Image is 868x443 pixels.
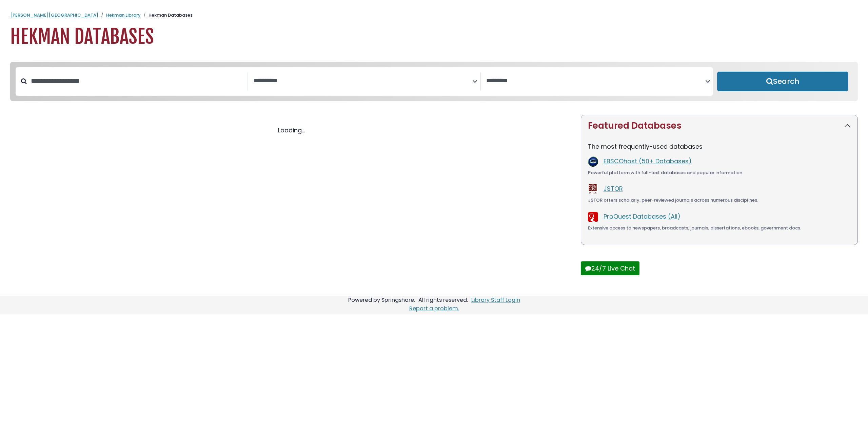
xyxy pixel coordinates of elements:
[10,25,858,48] h1: Hekman Databases
[10,12,858,19] nav: breadcrumb
[409,304,459,312] a: Report a problem.
[717,72,848,91] button: Submit for Search Results
[588,142,851,151] p: The most frequently-used databases
[254,77,472,85] textarea: Search
[588,197,851,204] div: JSTOR offers scholarly, peer-reviewed journals across numerous disciplines.
[588,169,851,176] div: Powerful platform with full-text databases and popular information.
[10,126,573,135] div: Loading...
[106,12,141,18] a: Hekman Library
[347,296,416,304] div: Powered by Springshare.
[604,184,623,193] a: JSTOR
[10,62,858,101] nav: Search filters
[10,12,98,18] a: [PERSON_NAME][GEOGRAPHIC_DATA]
[471,296,520,304] a: Library Staff Login
[604,157,692,165] a: EBSCOhost (50+ Databases)
[581,261,639,275] button: 24/7 Live Chat
[581,115,857,136] button: Featured Databases
[141,12,193,19] li: Hekman Databases
[604,212,680,221] a: ProQuest Databases (All)
[27,75,248,87] input: Search database by title or keyword
[588,225,851,232] div: Extensive access to newspapers, broadcasts, journals, dissertations, ebooks, government docs.
[417,296,469,304] div: All rights reserved.
[486,77,705,85] textarea: Search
